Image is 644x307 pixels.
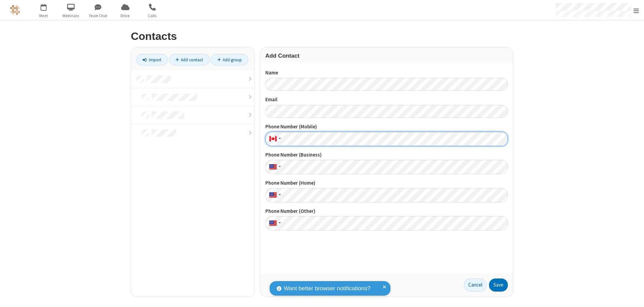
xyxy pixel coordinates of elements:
label: Name [265,69,508,77]
span: Want better browser notifications? [284,284,370,293]
span: Drive [113,13,138,19]
div: United States: + 1 [265,216,283,231]
a: Add group [211,54,248,65]
h2: Contacts [131,30,513,42]
div: United States: + 1 [265,188,283,202]
span: Team Chat [86,13,111,19]
button: Save [489,279,508,292]
img: QA Selenium DO NOT DELETE OR CHANGE [10,5,20,15]
label: Phone Number (Mobile) [265,123,508,131]
label: Email [265,96,508,104]
h3: Add Contact [265,53,508,59]
span: Calls [140,13,165,19]
div: Canada: + 1 [265,132,283,146]
div: United States: + 1 [265,160,283,174]
label: Phone Number (Business) [265,151,508,159]
a: Import [136,54,168,65]
label: Phone Number (Other) [265,207,508,215]
a: Cancel [464,279,487,292]
a: Add contact [169,54,210,65]
label: Phone Number (Home) [265,179,508,187]
span: Meet [31,13,56,19]
span: Webinars [58,13,84,19]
